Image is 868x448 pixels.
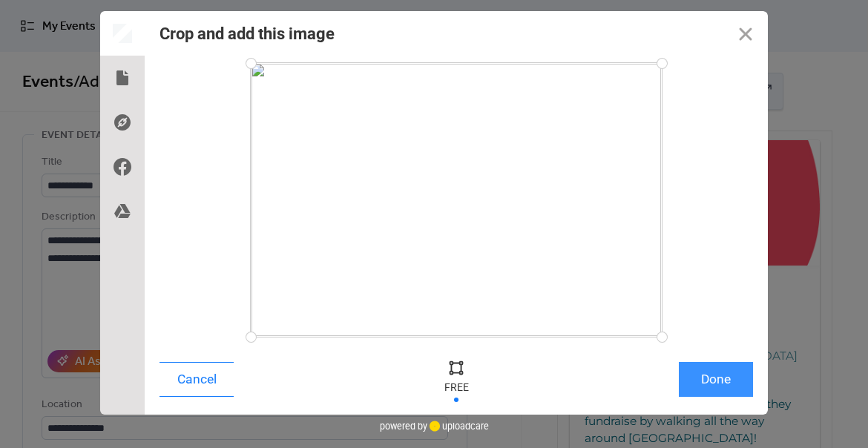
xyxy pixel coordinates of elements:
[100,11,145,56] div: Preview
[380,415,489,437] div: powered by
[160,362,234,397] button: Cancel
[427,421,489,432] a: uploadcare
[100,56,145,100] div: Local Files
[679,362,753,397] button: Done
[723,11,768,56] button: Close
[100,145,145,189] div: Facebook
[100,189,145,234] div: Google Drive
[160,24,335,43] div: Crop and add this image
[100,100,145,145] div: Direct Link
